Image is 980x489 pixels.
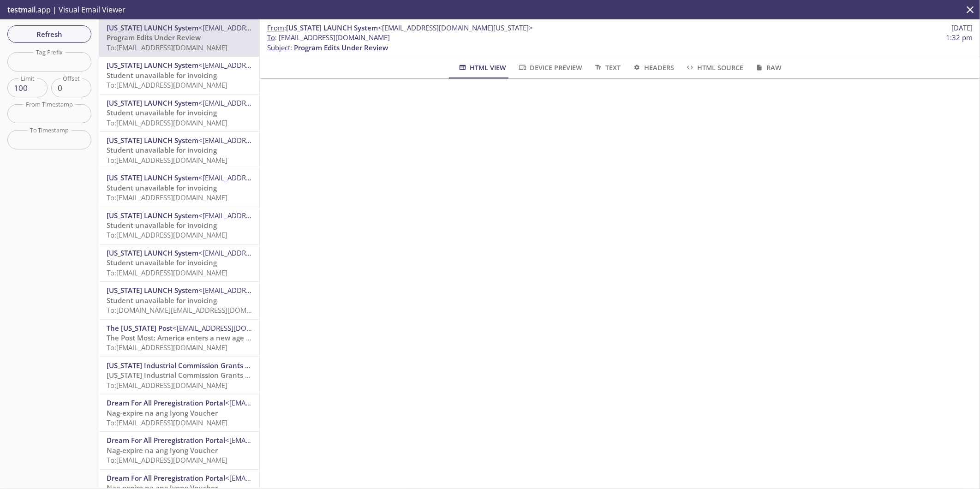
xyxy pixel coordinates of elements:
[267,43,290,52] span: Subject
[99,244,259,281] div: [US_STATE] LAUNCH System<[EMAIL_ADDRESS][DOMAIN_NAME][US_STATE]>Student unavailable for invoicing...
[107,268,227,277] span: To: [EMAIL_ADDRESS][DOMAIN_NAME]
[99,357,259,394] div: [US_STATE] Industrial Commission Grants Management System[US_STATE] Industrial Commission Grants ...
[946,33,973,42] span: 1:32 pm
[107,155,227,165] span: To: [EMAIL_ADDRESS][DOMAIN_NAME]
[107,33,201,42] span: Program Edits Under Review
[107,408,218,417] span: Nag-expire na ang Iyong Voucher
[99,432,259,469] div: Dream For All Preregistration Portal<[EMAIL_ADDRESS][DOMAIN_NAME]>Nag-expire na ang Iyong Voucher...
[107,230,227,239] span: To: [EMAIL_ADDRESS][DOMAIN_NAME]
[107,305,282,315] span: To: [DOMAIN_NAME][EMAIL_ADDRESS][DOMAIN_NAME]
[107,43,227,52] span: To: [EMAIL_ADDRESS][DOMAIN_NAME]
[267,23,284,32] span: From
[7,5,36,15] span: testmail
[99,320,259,357] div: The [US_STATE] Post<[EMAIL_ADDRESS][DOMAIN_NAME]>The Post Most: America enters a new age of polit...
[107,183,217,192] span: Student unavailable for invoicing
[632,62,674,73] span: Headers
[107,98,198,107] span: [US_STATE] LAUNCH System
[198,23,353,32] span: <[EMAIL_ADDRESS][DOMAIN_NAME][US_STATE]>
[294,43,388,52] span: Program Edits Under Review
[99,57,259,94] div: [US_STATE] LAUNCH System<[EMAIL_ADDRESS][DOMAIN_NAME][US_STATE]>Student unavailable for invoicing...
[107,118,227,127] span: To: [EMAIL_ADDRESS][DOMAIN_NAME]
[754,62,782,73] span: Raw
[107,23,198,32] span: [US_STATE] LAUNCH System
[107,173,198,182] span: [US_STATE] LAUNCH System
[107,398,225,407] span: Dream For All Preregistration Portal
[685,62,743,73] span: HTML Source
[107,343,227,352] span: To: [EMAIL_ADDRESS][DOMAIN_NAME]
[458,62,506,73] span: HTML View
[225,435,345,445] span: <[EMAIL_ADDRESS][DOMAIN_NAME]>
[107,286,198,295] span: [US_STATE] LAUNCH System
[107,211,198,220] span: [US_STATE] LAUNCH System
[198,211,353,220] span: <[EMAIL_ADDRESS][DOMAIN_NAME][US_STATE]>
[107,258,217,267] span: Student unavailable for invoicing
[99,132,259,169] div: [US_STATE] LAUNCH System<[EMAIL_ADDRESS][DOMAIN_NAME][US_STATE]>Student unavailable for invoicing...
[267,33,973,53] p: :
[107,446,218,455] span: Nag-expire na ang Iyong Voucher
[99,169,259,206] div: [US_STATE] LAUNCH System<[EMAIL_ADDRESS][DOMAIN_NAME][US_STATE]>Student unavailable for invoicing...
[99,19,259,56] div: [US_STATE] LAUNCH System<[EMAIL_ADDRESS][DOMAIN_NAME][US_STATE]>Program Edits Under ReviewTo:[EMA...
[107,60,198,70] span: [US_STATE] LAUNCH System
[107,333,310,342] span: The Post Most: America enters a new age of political violence
[107,221,217,230] span: Student unavailable for invoicing
[225,473,345,483] span: <[EMAIL_ADDRESS][DOMAIN_NAME]>
[107,361,316,370] span: [US_STATE] Industrial Commission Grants Management System
[267,33,390,42] span: : [EMAIL_ADDRESS][DOMAIN_NAME]
[107,248,198,257] span: [US_STATE] LAUNCH System
[107,370,370,380] span: [US_STATE] Industrial Commission Grants Management System Password Reset
[593,62,621,73] span: Text
[99,95,259,131] div: [US_STATE] LAUNCH System<[EMAIL_ADDRESS][DOMAIN_NAME][US_STATE]>Student unavailable for invoicing...
[107,296,217,305] span: Student unavailable for invoicing
[99,282,259,319] div: [US_STATE] LAUNCH System<[EMAIL_ADDRESS][DOMAIN_NAME][US_STATE]>Student unavailable for invoicing...
[99,394,259,431] div: Dream For All Preregistration Portal<[EMAIL_ADDRESS][DOMAIN_NAME]>Nag-expire na ang Iyong Voucher...
[15,28,84,40] span: Refresh
[267,33,275,42] span: To
[518,62,582,73] span: Device Preview
[99,207,259,244] div: [US_STATE] LAUNCH System<[EMAIL_ADDRESS][DOMAIN_NAME][US_STATE]>Student unavailable for invoicing...
[198,60,353,70] span: <[EMAIL_ADDRESS][DOMAIN_NAME][US_STATE]>
[378,23,533,32] span: <[EMAIL_ADDRESS][DOMAIN_NAME][US_STATE]>
[198,248,353,257] span: <[EMAIL_ADDRESS][DOMAIN_NAME][US_STATE]>
[107,80,227,89] span: To: [EMAIL_ADDRESS][DOMAIN_NAME]
[107,381,227,390] span: To: [EMAIL_ADDRESS][DOMAIN_NAME]
[173,323,292,333] span: <[EMAIL_ADDRESS][DOMAIN_NAME]>
[107,455,227,465] span: To: [EMAIL_ADDRESS][DOMAIN_NAME]
[107,418,227,427] span: To: [EMAIL_ADDRESS][DOMAIN_NAME]
[951,23,973,33] span: [DATE]
[7,25,91,43] button: Refresh
[198,98,353,107] span: <[EMAIL_ADDRESS][DOMAIN_NAME][US_STATE]>
[107,71,217,80] span: Student unavailable for invoicing
[286,23,378,32] span: [US_STATE] LAUNCH System
[107,435,225,445] span: Dream For All Preregistration Portal
[267,23,533,33] span: :
[225,398,345,407] span: <[EMAIL_ADDRESS][DOMAIN_NAME]>
[198,286,353,295] span: <[EMAIL_ADDRESS][DOMAIN_NAME][US_STATE]>
[198,136,353,145] span: <[EMAIL_ADDRESS][DOMAIN_NAME][US_STATE]>
[107,473,225,483] span: Dream For All Preregistration Portal
[107,323,173,333] span: The [US_STATE] Post
[198,173,353,182] span: <[EMAIL_ADDRESS][DOMAIN_NAME][US_STATE]>
[107,108,217,117] span: Student unavailable for invoicing
[107,136,198,145] span: [US_STATE] LAUNCH System
[107,193,227,202] span: To: [EMAIL_ADDRESS][DOMAIN_NAME]
[107,145,217,155] span: Student unavailable for invoicing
